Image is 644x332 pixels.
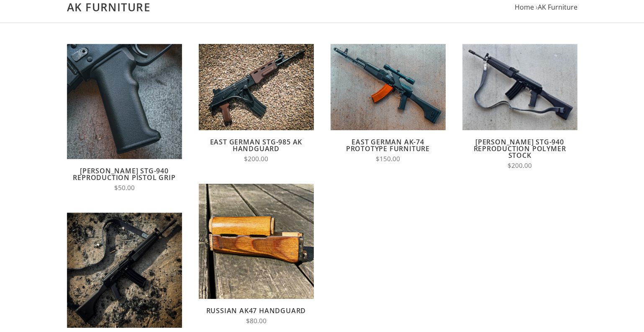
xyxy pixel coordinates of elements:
[508,161,532,170] span: $200.00
[244,154,268,163] span: $200.00
[206,306,306,315] a: Russian AK47 Handguard
[462,44,577,130] img: Wieger STG-940 Reproduction Polymer Stock
[246,317,267,325] span: $80.00
[67,0,577,14] h1: AK Furniture
[210,137,303,153] a: East German STG-985 AK Handguard
[538,3,577,12] a: AK Furniture
[114,183,135,192] span: $50.00
[199,184,314,299] img: Russian AK47 Handguard
[331,44,446,130] img: East German AK-74 Prototype Furniture
[474,137,566,160] a: [PERSON_NAME] STG-940 Reproduction Polymer Stock
[515,3,534,12] a: Home
[346,137,430,153] a: East German AK-74 Prototype Furniture
[376,154,400,163] span: $150.00
[536,2,577,13] li: ›
[73,166,175,182] a: [PERSON_NAME] STG-940 Reproduction Pistol Grip
[67,213,182,328] img: Wieger STG-940 Reproduction Furniture Kit
[67,44,182,159] img: Wieger STG-940 Reproduction Pistol Grip
[199,44,314,130] img: East German STG-985 AK Handguard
